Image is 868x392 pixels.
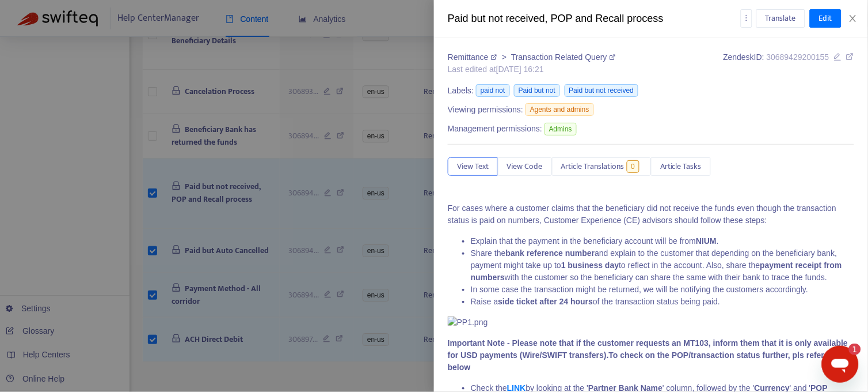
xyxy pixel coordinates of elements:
strong: NIUM [696,236,717,246]
button: Article Translations0 [552,157,651,176]
li: Raise a of the transaction status being paid. [471,296,854,308]
li: Share the and explain to the customer that depending on the beneficiary bank, payment might take ... [471,247,854,284]
strong: Important Note - Please note that if the customer requests an MT103, inform them that it is only ... [448,338,849,372]
a: Transaction Related Query [511,52,616,62]
span: Paid but not received [565,84,639,97]
img: PP1.png [448,316,488,329]
button: Translate [756,9,805,28]
span: Translate [766,12,796,25]
span: Agents and admins [526,103,594,116]
div: Paid but not received, POP and Recall process [448,11,741,27]
iframe: Button to launch messaging window, 1 unread message [822,346,859,383]
span: Article Tasks [660,160,702,173]
span: Viewing permissions: [448,104,523,116]
span: 30689429200155 [767,52,829,62]
span: View Text [457,160,489,173]
strong: bank reference number [506,248,595,258]
div: > [448,51,616,63]
button: View Code [498,157,552,176]
button: Edit [810,9,842,28]
span: 0 [627,160,640,173]
span: View Code [507,160,543,173]
p: For cases where a customer claims that the beneficiary did not receive the funds even though the ... [448,202,854,227]
button: View Text [448,157,498,176]
button: Close [845,13,861,24]
li: Explain that the payment in the beneficiary account will be from . [471,235,854,247]
strong: from numbers [471,261,842,282]
span: Edit [819,12,832,25]
span: Management permissions: [448,123,542,135]
span: Admins [545,123,577,135]
strong: 1 business day [561,261,619,270]
strong: side ticket after 24 hours [498,297,593,306]
span: Labels: [448,85,474,97]
div: Last edited at [DATE] 16:21 [448,63,616,76]
span: Article Translations [561,160,625,173]
button: Article Tasks [651,157,711,176]
a: Remittance [448,52,500,62]
span: close [848,14,858,23]
strong: payment receipt [760,261,822,270]
div: Zendesk ID: [724,51,854,76]
li: In some case the transaction might be returned, we will be notifying the customers accordingly. [471,284,854,296]
span: more [743,14,751,22]
button: more [741,9,752,28]
iframe: Number of unread messages [838,344,861,355]
span: Paid but not [514,84,560,97]
span: paid not [476,84,510,97]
